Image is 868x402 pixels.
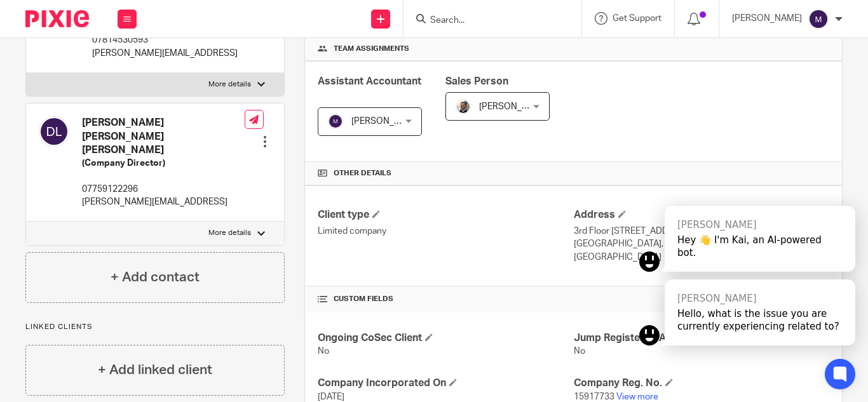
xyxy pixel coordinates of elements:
img: kai.png [639,325,660,345]
span: No [574,347,585,356]
img: svg%3E [39,116,69,147]
span: No [318,347,329,356]
span: Get Support [613,14,661,23]
h4: [PERSON_NAME] [PERSON_NAME] [PERSON_NAME] [82,116,245,157]
span: [PERSON_NAME] [351,117,421,126]
p: [GEOGRAPHIC_DATA] [574,251,829,264]
span: [DATE] [318,392,344,401]
span: Other details [334,168,391,178]
h5: (Company Director) [82,157,245,170]
input: Search [429,15,543,27]
h4: + Add linked client [98,360,212,380]
p: 07759122296 [82,183,245,196]
p: Linked clients [25,322,285,332]
span: Team assignments [334,44,409,54]
h4: Ongoing CoSec Client [318,332,573,345]
p: [PERSON_NAME][EMAIL_ADDRESS] [82,196,245,208]
p: [PERSON_NAME] [732,12,802,25]
span: 15917733 [574,392,614,401]
p: More details [208,79,251,90]
div: Hey 👋 I'm Kai, an AI-powered bot. [677,234,843,259]
p: Limited company [318,225,573,238]
img: Matt%20Circle.png [456,99,471,114]
p: [PERSON_NAME][EMAIL_ADDRESS] [92,47,240,60]
span: Sales Person [445,76,508,86]
img: svg%3E [808,9,829,29]
img: svg%3E [328,114,343,129]
p: More details [208,228,251,238]
p: 07814530593 [92,34,240,46]
span: [PERSON_NAME] [479,102,549,111]
img: kai.png [639,251,660,272]
div: Hello, what is the issue you are currently experiencing related to? [677,307,843,333]
h4: Company Reg. No. [574,377,829,390]
img: Pixie [25,10,89,27]
span: Assistant Accountant [318,76,421,86]
div: [PERSON_NAME] [677,218,843,231]
h4: + Add contact [111,267,200,287]
h4: CUSTOM FIELDS [318,294,573,304]
h4: Address [574,208,829,222]
p: 3rd Floor [STREET_ADDRESS][PERSON_NAME] [574,225,829,238]
a: View more [616,392,658,401]
h4: Jump Registered Address [574,332,829,345]
h4: Client type [318,208,573,222]
p: [GEOGRAPHIC_DATA], EC2A 4NE [574,238,829,250]
div: [PERSON_NAME] [677,292,843,305]
h4: Company Incorporated On [318,377,573,390]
